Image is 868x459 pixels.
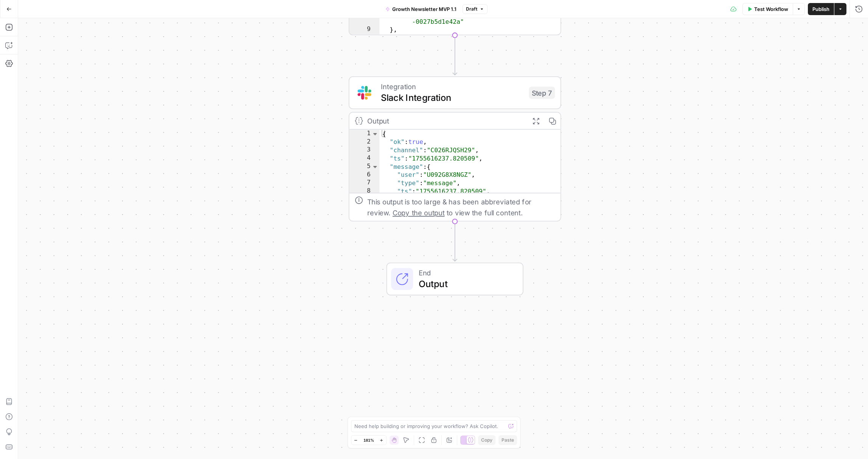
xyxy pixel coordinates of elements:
div: 9 [349,26,380,34]
div: 10 [349,34,380,42]
button: Test Workflow [742,3,793,15]
button: Draft [463,4,488,14]
span: Copy the output [393,209,445,217]
div: 2 [349,138,380,146]
div: 3 [349,146,380,155]
div: 8 [349,187,380,196]
button: Growth Newsletter MVP 1.1 [381,3,461,15]
div: 7 [349,179,380,187]
div: 4 [349,155,380,163]
img: Slack-mark-RGB.png [357,86,371,99]
span: 181% [363,437,374,443]
div: Step 7 [529,87,555,99]
span: Slack Integration [381,91,523,104]
button: Copy [478,435,495,445]
span: Growth Newsletter MVP 1.1 [392,5,457,13]
div: EndOutput [349,263,561,295]
span: Output [419,277,512,291]
div: 6 [349,171,380,179]
div: 1 [349,130,380,138]
span: End [419,267,512,278]
span: Draft [466,6,477,12]
div: This output is too large & has been abbreviated for review. to view the full content. [367,196,555,218]
g: Edge from step_20 to step_7 [453,35,457,75]
button: Paste [498,435,517,445]
div: 5 [349,162,380,171]
span: Toggle code folding, rows 5 through 12 [371,162,379,171]
button: Publish [808,3,834,15]
div: Output [367,115,523,126]
div: IntegrationSlack IntegrationStep 7Output{ "ok":true, "channel":"C026RJQSH29", "ts":"1755616237.82... [349,76,561,221]
span: Integration [381,81,523,92]
span: Publish [812,5,829,13]
g: Edge from step_7 to end [453,221,457,261]
span: Toggle code folding, rows 1 through 13 [371,130,379,138]
span: Copy [481,437,492,444]
span: Test Workflow [754,5,788,13]
span: Toggle code folding, rows 10 through 13 [371,34,379,42]
span: Paste [502,437,514,444]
